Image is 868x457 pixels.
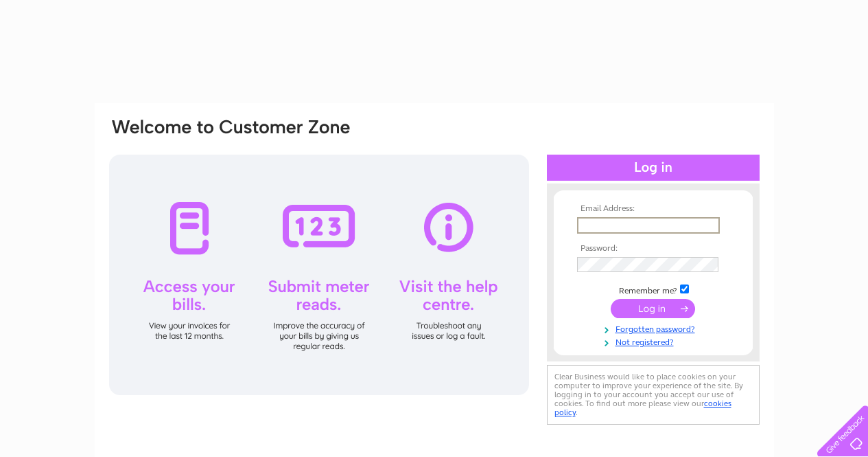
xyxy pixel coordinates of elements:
a: Forgotten password? [577,322,733,335]
input: Submit [611,299,695,318]
th: Password: [574,244,733,254]
div: Clear Business would like to place cookies on your computer to improve your experience of the sit... [547,365,760,425]
th: Email Address: [574,204,733,214]
a: cookies policy [554,399,731,417]
td: Remember me? [574,282,733,296]
a: Not registered? [577,335,733,348]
